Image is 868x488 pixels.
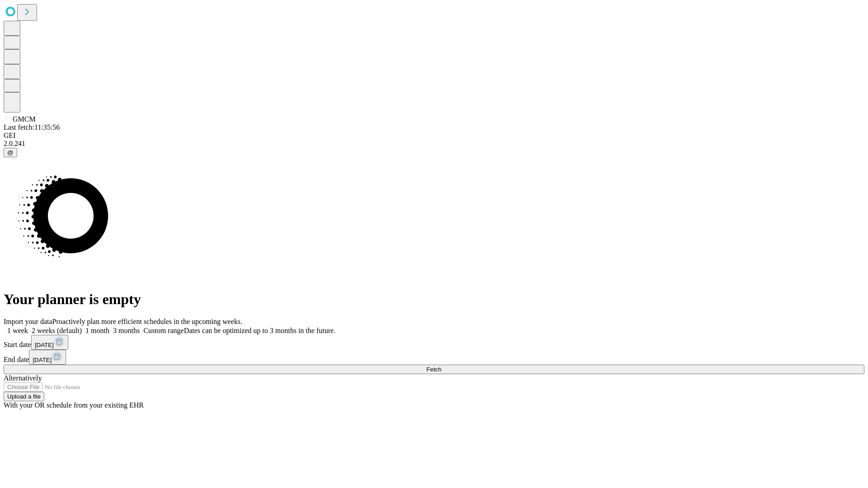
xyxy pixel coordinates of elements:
[85,327,109,334] span: 1 month
[32,327,82,334] span: 2 weeks (default)
[4,365,864,374] button: Fetch
[4,140,864,148] div: 2.0.241
[31,335,68,350] button: [DATE]
[4,148,17,157] button: @
[4,318,52,325] span: Import your data
[4,350,864,365] div: End date
[143,327,184,334] span: Custom range
[4,291,864,308] h1: Your planner is empty
[29,350,66,365] button: [DATE]
[113,327,140,334] span: 3 months
[4,392,44,401] button: Upload a file
[4,374,42,382] span: Alternatively
[7,327,28,334] span: 1 week
[13,115,36,123] span: GMCM
[52,318,242,325] span: Proactively plan more efficient schedules in the upcoming weeks.
[4,335,864,350] div: Start date
[184,327,335,334] span: Dates can be optimized up to 3 months in the future.
[4,123,60,131] span: Last fetch: 11:35:56
[7,149,14,156] span: @
[33,357,52,363] span: [DATE]
[4,131,864,140] div: GEI
[35,342,54,348] span: [DATE]
[4,401,144,409] span: With your OR schedule from your existing EHR
[426,366,441,373] span: Fetch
